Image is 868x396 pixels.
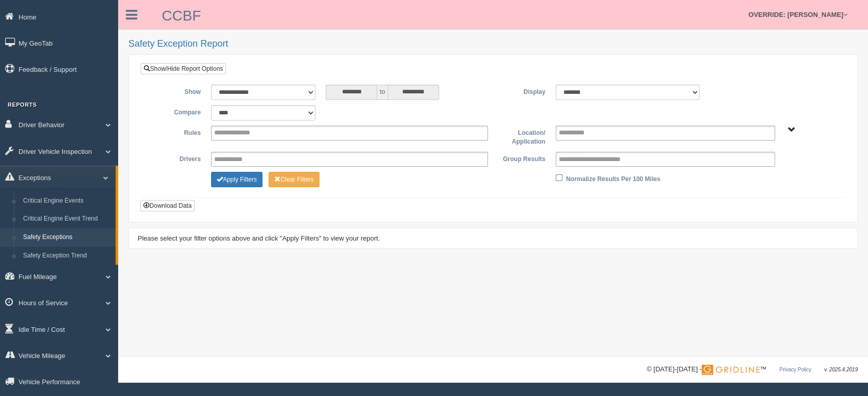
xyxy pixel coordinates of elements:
[647,364,858,375] div: © [DATE]-[DATE] - ™
[148,105,206,117] label: Compare
[269,172,319,187] button: Change Filter Options
[377,85,387,100] span: to
[211,172,262,187] button: Change Filter Options
[18,247,116,265] a: Safety Exception Trend
[128,39,858,49] h2: Safety Exception Report
[18,192,116,210] a: Critical Engine Events
[140,200,195,211] button: Download Data
[148,126,206,138] label: Rules
[148,85,206,97] label: Show
[18,228,116,247] a: Safety Exceptions
[566,172,660,184] label: Normalize Results Per 100 Miles
[162,8,201,24] a: CCBF
[824,367,858,372] span: v. 2025.4.2019
[779,367,811,372] a: Privacy Policy
[141,63,226,74] a: Show/Hide Report Options
[148,152,206,164] label: Drivers
[493,152,551,164] label: Group Results
[493,85,551,97] label: Display
[138,234,380,242] span: Please select your filter options above and click "Apply Filters" to view your report.
[702,365,760,375] img: Gridline
[18,210,116,228] a: Critical Engine Event Trend
[493,126,551,147] label: Location/ Application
